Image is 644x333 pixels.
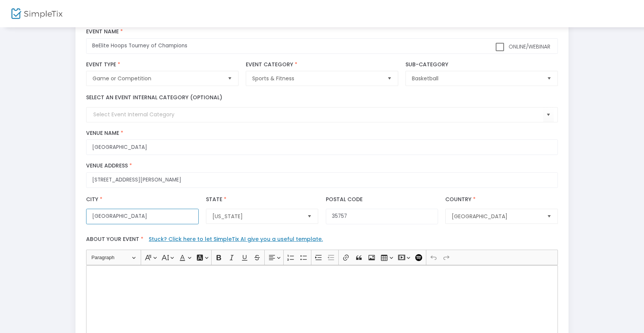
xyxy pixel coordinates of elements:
[445,195,477,203] label: Country
[405,61,558,68] label: Sub-Category
[86,250,558,265] div: Editor toolbar
[88,252,139,263] button: Paragraph
[86,163,558,169] label: Venue Address
[326,195,363,203] label: Postal Code
[91,253,131,262] span: Paragraph
[543,107,554,123] button: Select
[83,232,562,250] label: About your event
[86,38,558,54] input: What would you like to call your Event?
[86,94,222,102] label: Select an event internal category (optional)
[304,209,315,224] button: Select
[93,75,221,82] span: Game or Competition
[86,195,104,203] label: City
[412,75,540,82] span: Basketball
[149,235,323,243] a: Stuck? Click here to let SimpleTix AI give you a useful template.
[212,213,301,220] span: [US_STATE]
[93,111,543,119] input: Select Event Internal Category
[86,130,558,137] label: Venue Name
[86,61,238,68] label: Event Type
[252,75,381,82] span: Sports & Fitness
[384,71,395,86] button: Select
[246,61,398,68] label: Event Category
[206,195,228,203] label: State
[544,71,554,86] button: Select
[225,71,235,86] button: Select
[86,209,198,224] input: City
[86,172,558,188] input: Where will the event be taking place?
[507,43,550,50] span: Online/Webinar
[86,139,558,155] input: What is the name of this venue?
[86,28,558,35] label: Event Name
[452,213,540,220] span: [GEOGRAPHIC_DATA]
[544,209,554,224] button: Select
